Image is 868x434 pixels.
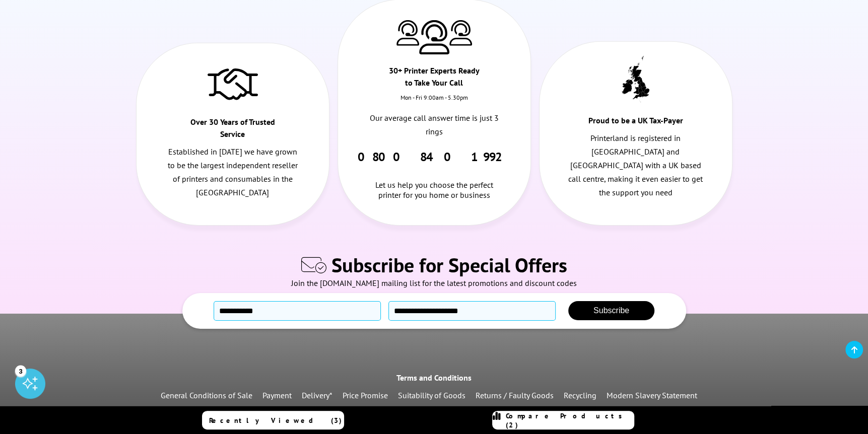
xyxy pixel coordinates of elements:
img: Printer Experts [419,20,449,55]
span: Recently Viewed (3) [209,416,342,425]
p: Established in [DATE] we have grown to be the largest independent reseller of printers and consum... [165,145,300,200]
p: Printerland is registered in [GEOGRAPHIC_DATA] and [GEOGRAPHIC_DATA] with a UK based call centre,... [568,131,703,200]
p: Our average call answer time is just 3 rings [367,111,501,138]
button: Subscribe [568,301,654,320]
div: Mon - Fri 9:00am - 5.30pm [338,94,530,111]
div: Join the [DOMAIN_NAME] mailing list for the latest promotions and discount codes [5,278,863,293]
img: Printer Experts [396,20,419,46]
a: 0800 840 1992 [358,149,510,165]
div: 3 [15,365,26,376]
div: Let us help you choose the perfect printer for you home or business [367,165,501,200]
img: Trusted Service [208,63,258,104]
a: Price Promise [343,390,388,400]
div: Over 30 Years of Trusted Service [184,116,281,145]
a: Recently Viewed (3) [202,411,344,429]
span: Compare Products (2) [506,411,634,429]
a: Returns / Faulty Goods [476,390,554,400]
a: Recycling [564,390,596,400]
a: Suitability of Goods [398,390,465,400]
span: Subscribe for Special Offers [331,252,567,278]
div: 30+ Printer Experts Ready to Take Your Call [386,64,482,94]
a: Delivery* [302,390,332,400]
img: UK tax payer [622,56,649,102]
span: Subscribe [593,306,629,315]
a: Payment [262,390,292,400]
img: Printer Experts [449,20,472,46]
div: Proud to be a UK Tax-Payer [587,114,684,131]
a: Modern Slavery Statement [607,390,697,400]
a: General Conditions of Sale [161,390,252,400]
a: Compare Products (2) [492,411,634,429]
